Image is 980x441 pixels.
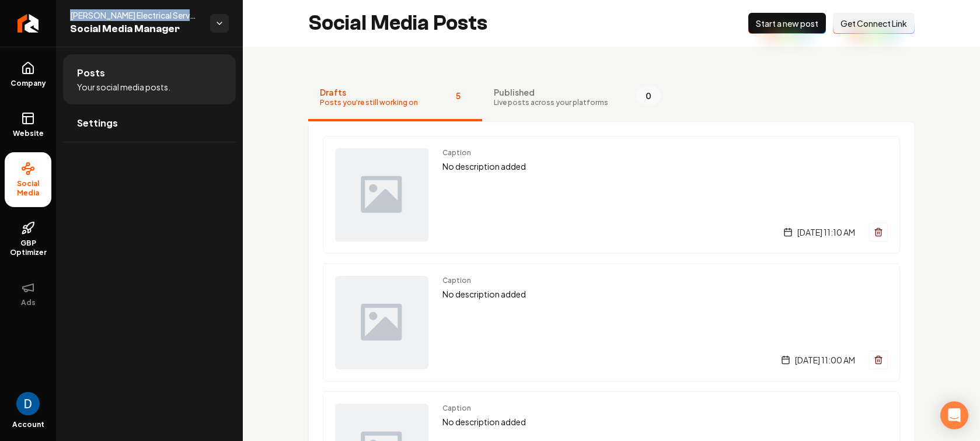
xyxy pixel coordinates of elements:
a: Post previewCaptionNo description added[DATE] 11:10 AM [323,136,900,254]
p: No description added [442,288,888,301]
h2: Social Media Posts [308,12,487,35]
img: Post preview [335,148,428,242]
a: Post previewCaptionNo description added[DATE] 11:00 AM [323,263,900,381]
span: Live posts across your platforms [494,98,608,107]
button: Open user button [16,392,40,415]
span: Drafts [320,86,418,98]
a: Company [5,52,51,97]
img: Rebolt Logo [18,14,39,33]
span: Ads [16,298,40,307]
span: Published [494,86,608,98]
img: Post preview [335,276,428,369]
span: Caption [442,148,888,157]
button: Ads [5,271,51,317]
p: No description added [442,415,888,429]
a: GBP Optimizer [5,212,51,267]
span: Website [8,129,48,138]
span: Start a new post [756,17,818,29]
span: Your social media posts. [77,81,170,93]
span: [PERSON_NAME] Electrical Services [70,9,201,21]
span: Social Media [5,179,51,198]
img: David Rice [16,392,40,415]
a: Website [5,102,51,148]
span: Caption [442,276,888,285]
a: Settings [63,104,236,142]
span: [DATE] 11:00 AM [795,354,855,366]
button: Start a new post [748,13,826,34]
p: No description added [442,160,888,173]
span: Social Media Manager [70,21,201,37]
button: Get Connect Link [833,13,915,34]
span: 5 [446,86,470,105]
span: Account [12,420,44,429]
button: PublishedLive posts across your platforms0 [482,75,672,121]
span: Get Connect Link [841,17,907,29]
span: Company [6,79,51,88]
span: [DATE] 11:10 AM [797,226,855,238]
nav: Tabs [308,75,915,121]
span: Caption [442,404,888,413]
span: GBP Optimizer [5,239,51,257]
span: Settings [77,116,118,130]
span: 0 [636,86,661,105]
button: DraftsPosts you're still working on5 [308,75,482,121]
span: Posts you're still working on [320,98,418,107]
div: Open Intercom Messenger [940,401,968,429]
span: Posts [77,66,105,80]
